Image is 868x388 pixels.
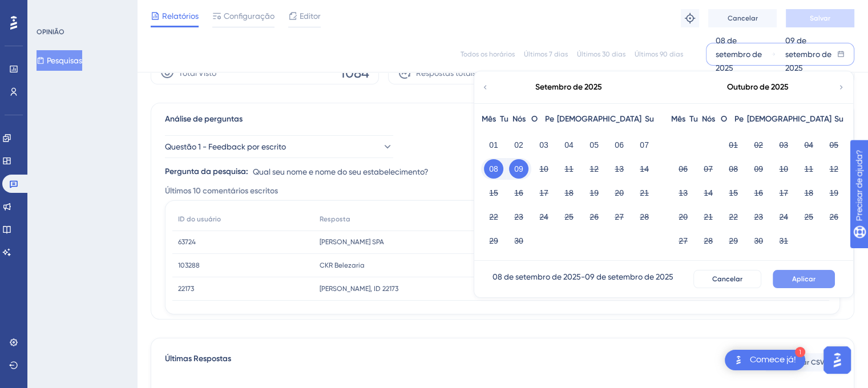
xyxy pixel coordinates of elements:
[484,207,503,227] button: 22
[585,272,673,281] font: 09 de setembro de 2025
[774,207,793,227] button: 24
[679,164,688,173] font: 06
[673,183,693,203] button: 13
[509,231,528,250] button: 30
[509,207,528,227] button: 23
[704,236,713,245] font: 28
[671,114,685,124] font: Mês
[804,188,813,197] font: 18
[829,212,838,221] font: 26
[615,188,624,197] font: 20
[829,140,838,149] font: 05
[47,56,82,65] font: Pesquisas
[635,135,654,155] button: 07
[584,135,604,155] button: 05
[704,164,713,173] font: 07
[253,167,429,176] font: Qual seu nome e nome do seu estabelecimento?
[340,65,369,81] font: 1084
[165,114,243,124] font: Análise de perguntas
[824,207,843,227] button: 26
[179,68,216,78] font: Total Visto
[824,183,843,203] button: 19
[829,164,838,173] font: 12
[754,188,763,197] font: 16
[165,167,248,176] font: Pergunta da pesquisa:
[27,5,98,14] font: Precisar de ajuda?
[535,82,602,92] font: Setembro de 2025
[779,188,788,197] font: 17
[640,212,649,221] font: 28
[721,114,727,124] font: O
[609,135,629,155] button: 06
[37,50,82,71] button: Pesquisas
[484,135,503,155] button: 01
[509,135,528,155] button: 02
[774,183,793,203] button: 17
[810,14,830,22] font: Salvar
[489,140,498,149] font: 01
[484,159,503,179] button: 08
[774,159,793,179] button: 10
[699,207,718,227] button: 21
[635,207,654,227] button: 28
[727,82,789,92] font: Outubro de 2025
[482,114,496,124] font: Mês
[712,275,742,283] font: Cancelar
[539,188,548,197] font: 17
[165,142,286,151] font: Questão 1 - Feedback por escrito
[708,9,777,27] button: Cancelar
[545,114,554,124] font: Pe
[590,164,599,173] font: 12
[514,188,523,197] font: 16
[489,212,498,221] font: 22
[539,164,548,173] font: 10
[499,114,508,124] font: Tu
[37,28,64,36] font: OPINIÃO
[609,207,629,227] button: 27
[799,183,818,203] button: 18
[512,114,526,124] font: Nós
[750,355,796,364] font: Comece já!
[820,343,854,377] iframe: Iniciador do Assistente de IA do UserGuiding
[774,231,793,250] button: 31
[754,140,763,149] font: 02
[749,231,768,250] button: 30
[679,188,688,197] font: 13
[635,50,683,58] font: Últimos 90 dias
[754,236,763,245] font: 30
[728,14,758,22] font: Cancelar
[534,183,554,203] button: 17
[165,186,278,196] font: Últimos 10 comentários escritos
[824,159,843,179] button: 12
[539,212,548,221] font: 24
[609,183,629,203] button: 20
[584,207,604,227] button: 26
[799,135,818,155] button: 04
[416,68,476,78] font: Respostas totais
[559,183,579,203] button: 18
[754,212,763,221] font: 23
[749,183,768,203] button: 16
[590,188,599,197] font: 19
[734,114,744,124] font: Pe
[725,350,805,370] div: Abra a lista de verificação Comece!, módulos restantes: 1
[484,231,503,250] button: 29
[724,231,743,250] button: 29
[773,270,835,288] button: Aplicar
[754,164,763,173] font: 09
[693,270,761,288] button: Cancelar
[320,285,398,293] font: [PERSON_NAME], ID 22173
[534,207,554,227] button: 24
[178,238,196,246] font: 63724
[609,159,629,179] button: 13
[224,11,274,21] font: Configuração
[729,164,738,173] font: 08
[786,9,854,27] button: Salvar
[779,164,788,173] font: 10
[581,272,585,281] font: -
[729,188,738,197] font: 15
[724,135,743,155] button: 01
[724,183,743,203] button: 15
[829,188,838,197] font: 19
[178,215,221,223] font: ID do usuário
